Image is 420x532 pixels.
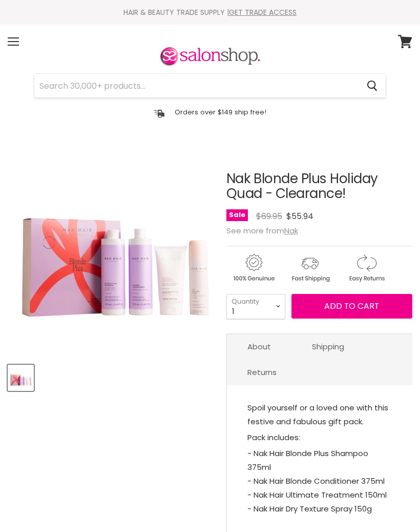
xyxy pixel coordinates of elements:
[229,7,297,17] a: GET TRADE ACCESS
[324,300,379,312] span: Add to cart
[226,225,298,236] span: See more from
[34,73,386,98] form: Product
[286,210,313,222] span: $55.94
[226,294,285,319] select: Quantity
[226,252,281,284] img: genuine.gif
[359,74,386,97] button: Search
[283,252,337,284] img: shipping.gif
[8,365,34,391] button: Nak Blonde Plus Holiday Quad - Clearance!
[247,401,392,430] p: Spoil yourself or a loved one with this festive and fabulous gift pack.
[247,448,387,514] span: - Nak Hair Blonde Plus Shampoo 375ml - Nak Hair Blonde Conditioner 375ml - Nak Hair Ultimate Trea...
[8,148,216,352] img: Nak Blonde Plus Holiday Quad - Clearance!
[226,209,248,221] span: Sale
[6,362,218,391] div: Product thumbnails
[291,334,365,359] a: Shipping
[227,360,297,385] a: Returns
[175,108,266,116] p: Orders over $149 ship free!
[227,334,291,359] a: About
[34,74,359,97] input: Search
[284,225,298,236] a: Nak
[256,210,282,222] span: $69.95
[339,252,393,284] img: returns.gif
[226,171,412,201] h1: Nak Blonde Plus Holiday Quad - Clearance!
[291,294,412,319] button: Add to cart
[247,432,300,443] span: Pack includes:
[8,146,216,354] div: Nak Blonde Plus Holiday Quad - Clearance! image. Click or Scroll to Zoom.
[9,366,33,390] img: Nak Blonde Plus Holiday Quad - Clearance!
